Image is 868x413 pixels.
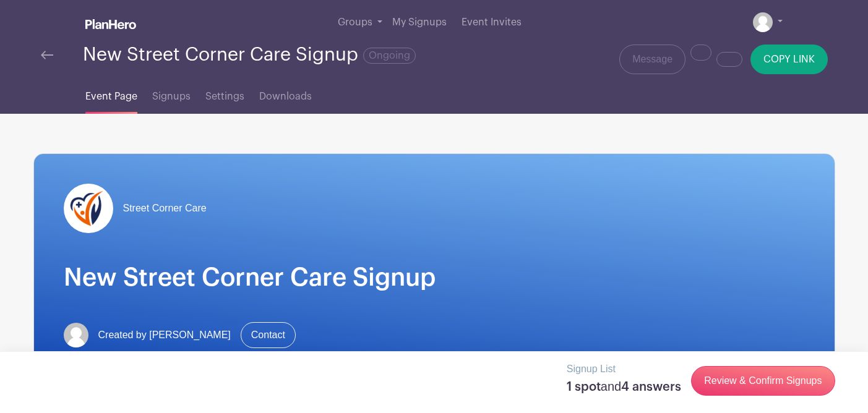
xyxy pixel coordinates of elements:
div: New Street Corner Care Signup [83,45,416,65]
span: Settings [205,89,244,104]
p: Signup List [567,362,681,377]
a: Event Page [85,74,137,114]
span: Created by [PERSON_NAME] [98,328,231,343]
span: My Signups [392,17,447,27]
span: Event Invites [462,17,522,27]
span: Street Corner Care [123,201,207,216]
img: default-ce2991bfa6775e67f084385cd625a349d9dcbb7a52a09fb2fda1e96e2d18dcdb.png [64,323,88,347]
img: default-ce2991bfa6775e67f084385cd625a349d9dcbb7a52a09fb2fda1e96e2d18dcdb.png [753,12,773,32]
a: Contact [241,322,296,348]
img: back-arrow-29a5d9b10d5bd6ae65dc969a981735edf675c4d7a1fe02e03b50dbd4ba3cdb55.svg [41,51,53,59]
a: Message [619,45,685,74]
span: Ongoing [363,48,416,64]
a: Signups [152,74,191,114]
span: Signups [152,89,191,104]
span: Message [632,52,672,67]
h5: 1 spot 4 answers [567,379,681,394]
a: Settings [205,74,244,114]
span: Downloads [259,89,312,104]
span: COPY LINK [763,54,815,64]
span: Groups [338,17,372,27]
img: logo_white-6c42ec7e38ccf1d336a20a19083b03d10ae64f83f12c07503d8b9e83406b4c7d.svg [85,19,136,29]
button: COPY LINK [750,45,828,74]
h1: New Street Corner Care Signup [64,263,805,292]
a: Review & Confirm Signups [691,366,835,396]
span: and [601,380,621,393]
span: Event Page [85,89,137,104]
img: SCC%20PlanHero.png [64,184,113,233]
a: Downloads [259,74,312,114]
